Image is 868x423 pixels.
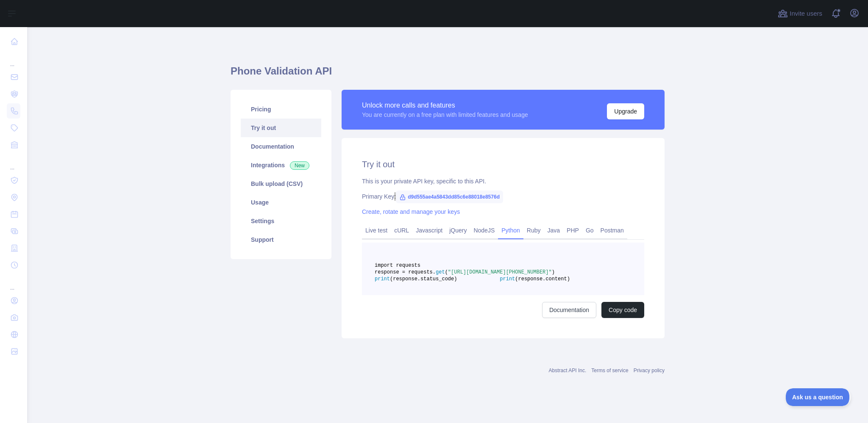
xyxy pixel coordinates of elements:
[515,276,570,282] span: (response.content)
[549,368,587,373] a: Abstract API Inc.
[498,224,523,237] a: Python
[7,274,20,291] div: ...
[241,119,321,137] a: Try it out
[412,224,446,237] a: Javascript
[231,64,665,85] h1: Phone Validation API
[375,269,436,275] span: response = requests.
[375,276,390,282] span: print
[776,7,824,20] button: Invite users
[601,302,644,318] button: Copy code
[582,224,597,237] a: Go
[542,302,596,318] a: Documentation
[362,100,528,111] div: Unlock more calls and features
[786,388,851,406] iframe: Toggle Customer Support
[362,208,460,215] a: Create, rotate and manage your keys
[362,111,528,119] div: You are currently on a free plan with limited features and usage
[241,230,321,249] a: Support
[500,276,515,282] span: print
[241,212,321,230] a: Settings
[241,174,321,193] a: Bulk upload (CSV)
[591,368,628,373] a: Terms of service
[607,103,644,119] button: Upgrade
[544,224,564,237] a: Java
[523,224,544,237] a: Ruby
[552,269,555,275] span: )
[391,224,412,237] a: cURL
[241,137,321,156] a: Documentation
[241,193,321,212] a: Usage
[470,224,498,237] a: NodeJS
[362,224,391,237] a: Live test
[362,177,644,185] div: This is your private API key, specific to this API.
[396,191,503,203] span: d9d555ae4a5843dd85c6e88018e8576d
[445,269,448,275] span: (
[375,263,420,268] span: import requests
[7,51,20,68] div: ...
[7,154,20,171] div: ...
[362,158,644,170] h2: Try it out
[790,9,822,19] span: Invite users
[634,368,665,373] a: Privacy policy
[241,100,321,119] a: Pricing
[390,276,457,282] span: (response.status_code)
[436,269,445,275] span: get
[241,156,321,174] a: Integrations New
[448,269,552,275] span: "[URL][DOMAIN_NAME][PHONE_NUMBER]"
[290,161,309,170] span: New
[597,224,627,237] a: Postman
[446,224,470,237] a: jQuery
[563,224,582,237] a: PHP
[362,192,644,201] div: Primary Key:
